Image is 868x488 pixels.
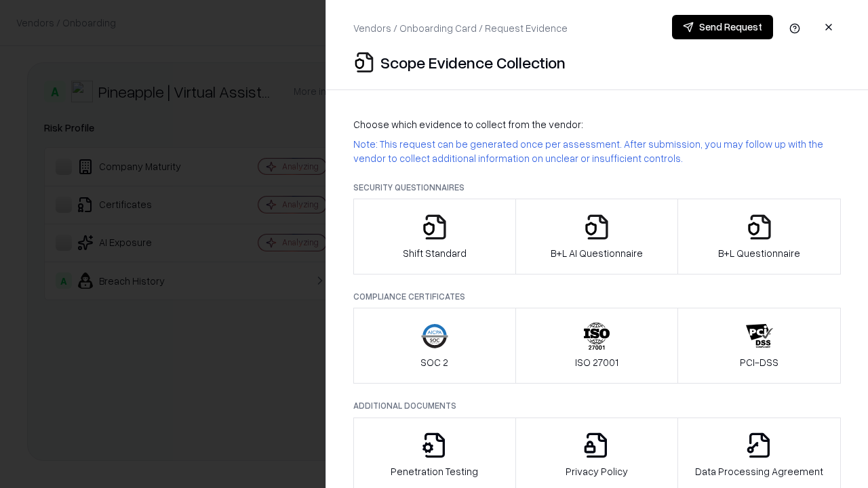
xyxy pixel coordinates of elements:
p: Security Questionnaires [353,182,841,193]
p: PCI-DSS [740,355,778,369]
p: Additional Documents [353,400,841,411]
p: Privacy Policy [566,464,628,479]
button: SOC 2 [353,308,516,384]
p: Choose which evidence to collect from the vendor: [353,117,841,131]
p: Note: This request can be generated once per assessment. After submission, you may follow up with... [353,137,841,165]
p: SOC 2 [420,355,448,369]
p: Shift Standard [403,246,467,260]
p: Data Processing Agreement [695,464,823,479]
button: PCI-DSS [677,308,841,384]
button: ISO 27001 [515,308,679,384]
button: Shift Standard [353,199,516,274]
p: Scope Evidence Collection [380,52,566,73]
p: Penetration Testing [391,464,478,479]
p: B+L AI Questionnaire [551,246,643,260]
p: Vendors / Onboarding Card / Request Evidence [353,21,568,35]
button: B+L Questionnaire [677,199,841,274]
button: Send Request [672,15,773,39]
p: ISO 27001 [575,355,618,369]
button: B+L AI Questionnaire [515,199,679,274]
p: Compliance Certificates [353,291,841,302]
p: B+L Questionnaire [718,246,800,260]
